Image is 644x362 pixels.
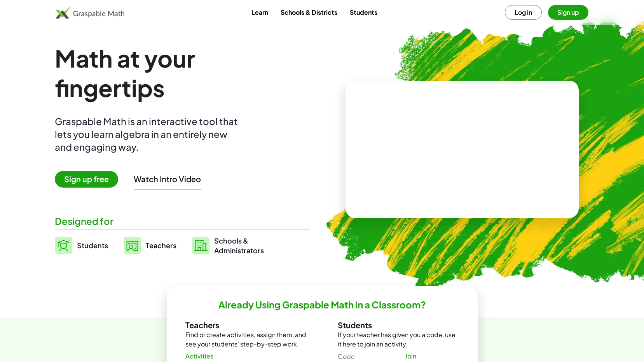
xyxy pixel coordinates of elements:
[55,115,241,153] div: Graspable Math is an interactive tool that lets you learn algebra in an entirely new and engaging...
[274,5,344,19] a: Schools & Districts
[338,320,459,330] h3: Students
[55,237,72,254] img: svg%3e
[548,5,588,20] button: Sign up
[185,352,214,360] span: Activities
[405,352,417,360] span: Join
[77,241,108,250] span: Students
[192,236,264,255] a: Schools &Administrators
[344,5,384,19] a: Students
[124,237,141,254] img: svg%3e
[55,236,108,255] a: Students
[124,236,176,255] a: Teachers
[55,171,118,188] span: Sign up free
[185,330,307,349] p: Find or create activities, assign them, and see your students' step-by-step work.
[404,120,520,179] video: What is this? This is dynamic math notation. Dynamic math notation plays a central role in how Gr...
[192,237,209,254] img: svg%3e
[214,236,264,255] span: Schools & Administrators
[505,5,542,20] button: Log in
[218,299,426,311] h2: Already Using Graspable Math in a Classroom?
[338,330,459,349] p: If your teacher has given you a code, use it here to join an activity.
[55,215,310,228] div: Designed for
[134,174,201,184] button: Watch Intro Video
[185,320,307,330] h3: Teachers
[146,241,176,250] span: Teachers
[55,44,302,103] h1: Math at your fingertips
[245,5,274,19] a: Learn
